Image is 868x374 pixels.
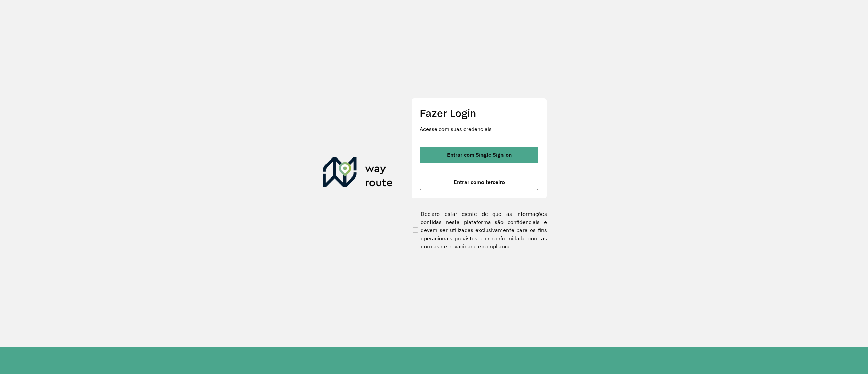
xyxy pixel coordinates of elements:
h2: Fazer Login [420,107,538,119]
button: button [420,174,538,190]
span: Entrar como terceiro [454,179,505,185]
p: Acesse com suas credenciais [420,125,538,133]
span: Entrar com Single Sign-on [447,152,512,157]
button: button [420,147,538,163]
label: Declaro estar ciente de que as informações contidas nesta plataforma são confidenciais e devem se... [411,210,547,250]
img: Roteirizador AmbevTech [323,157,393,190]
